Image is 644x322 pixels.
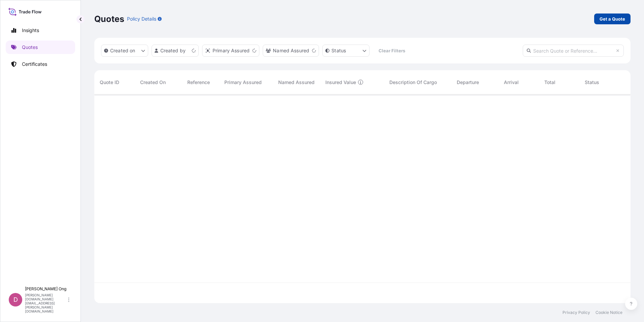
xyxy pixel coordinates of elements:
[6,57,75,71] a: Certificates
[101,45,148,57] button: createdOn Filter options
[379,47,405,54] p: Clear Filters
[595,310,622,315] a: Cookie Notice
[562,310,590,315] a: Privacy Policy
[224,79,262,86] span: Primary Assured
[152,45,199,57] button: createdBy Filter options
[504,79,519,86] span: Arrival
[263,45,319,57] button: cargoOwner Filter options
[325,79,356,86] span: Insured Value
[594,14,631,24] a: Get a Quote
[600,16,625,22] p: Get a Quote
[22,27,39,34] p: Insights
[202,45,259,57] button: distributor Filter options
[110,47,135,54] p: Created on
[6,41,75,54] a: Quotes
[22,44,38,51] p: Quotes
[457,79,479,86] span: Departure
[13,296,18,303] span: D
[322,45,369,57] button: certificateStatus Filter options
[127,16,156,22] p: Policy Details
[523,45,624,57] input: Search Quote or Reference...
[544,79,555,86] span: Total
[160,47,186,54] p: Created by
[331,47,346,54] p: Status
[273,47,309,54] p: Named Assured
[389,79,437,86] span: Description Of Cargo
[213,47,250,54] p: Primary Assured
[278,79,315,86] span: Named Assured
[6,24,75,37] a: Insights
[25,286,67,292] p: [PERSON_NAME] Ong
[22,61,47,68] p: Certificates
[187,79,210,86] span: Reference
[585,79,599,86] span: Status
[373,45,411,56] button: Clear Filters
[25,293,67,313] p: [PERSON_NAME][DOMAIN_NAME][EMAIL_ADDRESS][PERSON_NAME][DOMAIN_NAME]
[100,79,119,86] span: Quote ID
[140,79,166,86] span: Created On
[94,14,124,24] p: Quotes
